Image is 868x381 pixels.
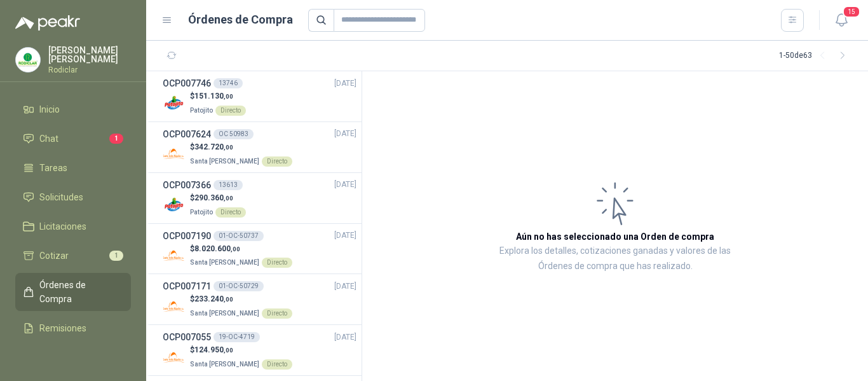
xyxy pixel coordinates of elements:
[15,214,131,239] a: Licitaciones
[163,229,211,243] h3: OCP007190
[190,344,292,356] p: $
[334,78,356,90] span: [DATE]
[48,66,131,74] p: Rodiclar
[163,76,211,90] h3: OCP007746
[48,46,131,64] p: [PERSON_NAME] [PERSON_NAME]
[194,92,233,100] span: 151.130
[39,278,119,306] span: Órdenes de Compra
[15,156,131,180] a: Tareas
[334,230,356,242] span: [DATE]
[214,78,243,88] div: 13746
[15,316,131,340] a: Remisiones
[39,161,67,175] span: Tareas
[39,190,83,204] span: Solicitudes
[15,185,131,209] a: Solicitudes
[163,330,211,344] h3: OCP007055
[262,359,292,370] div: Directo
[214,129,254,139] div: OC 50983
[190,192,246,204] p: $
[163,194,185,216] img: Company Logo
[334,179,356,191] span: [DATE]
[163,346,185,368] img: Company Logo
[194,244,240,253] span: 8.020.600
[15,345,131,370] a: Configuración
[779,46,853,66] div: 1 - 50 de 63
[194,345,233,354] span: 124.950
[190,158,259,165] span: Santa [PERSON_NAME]
[334,281,356,293] span: [DATE]
[224,296,233,303] span: ,00
[224,93,233,100] span: ,00
[39,132,58,146] span: Chat
[224,144,233,151] span: ,00
[163,279,211,293] h3: OCP007171
[194,294,233,303] span: 233.240
[190,141,292,153] p: $
[163,143,185,165] img: Company Logo
[224,195,233,202] span: ,00
[830,9,853,32] button: 15
[15,97,131,121] a: Inicio
[39,321,86,335] span: Remisiones
[163,178,356,218] a: OCP00736613613[DATE] Company Logo$290.360,00PatojitoDirecto
[214,281,264,291] div: 01-OC-50729
[194,193,233,202] span: 290.360
[334,128,356,140] span: [DATE]
[215,207,246,218] div: Directo
[163,244,185,267] img: Company Logo
[109,251,123,261] span: 1
[224,347,233,354] span: ,00
[39,249,69,263] span: Cotizar
[188,11,293,29] h1: Órdenes de Compra
[214,180,243,190] div: 13613
[163,127,356,167] a: OCP007624OC 50983[DATE] Company Logo$342.720,00Santa [PERSON_NAME]Directo
[163,76,356,116] a: OCP00774613746[DATE] Company Logo$151.130,00PatojitoDirecto
[163,295,185,317] img: Company Logo
[163,279,356,319] a: OCP00717101-OC-50729[DATE] Company Logo$233.240,00Santa [PERSON_NAME]Directo
[194,142,233,151] span: 342.720
[190,310,259,317] span: Santa [PERSON_NAME]
[190,361,259,368] span: Santa [PERSON_NAME]
[190,107,213,114] span: Patojito
[214,231,264,241] div: 01-OC-50737
[15,273,131,311] a: Órdenes de Compra
[39,102,60,116] span: Inicio
[39,219,86,233] span: Licitaciones
[15,244,131,268] a: Cotizar1
[214,332,260,342] div: 19-OC-4719
[15,15,80,31] img: Logo peakr
[190,259,259,266] span: Santa [PERSON_NAME]
[163,92,185,114] img: Company Logo
[190,293,292,305] p: $
[262,258,292,268] div: Directo
[489,244,741,274] p: Explora los detalles, cotizaciones ganadas y valores de las Órdenes de compra que has realizado.
[190,243,292,255] p: $
[231,246,240,253] span: ,00
[215,106,246,116] div: Directo
[163,330,356,370] a: OCP00705519-OC-4719[DATE] Company Logo$124.950,00Santa [PERSON_NAME]Directo
[109,134,123,144] span: 1
[262,308,292,319] div: Directo
[843,6,860,18] span: 15
[16,48,40,72] img: Company Logo
[163,178,211,192] h3: OCP007366
[516,230,714,244] h3: Aún no has seleccionado una Orden de compra
[190,90,246,102] p: $
[15,127,131,151] a: Chat1
[190,209,213,216] span: Patojito
[334,331,356,343] span: [DATE]
[163,229,356,269] a: OCP00719001-OC-50737[DATE] Company Logo$8.020.600,00Santa [PERSON_NAME]Directo
[262,156,292,167] div: Directo
[163,127,211,141] h3: OCP007624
